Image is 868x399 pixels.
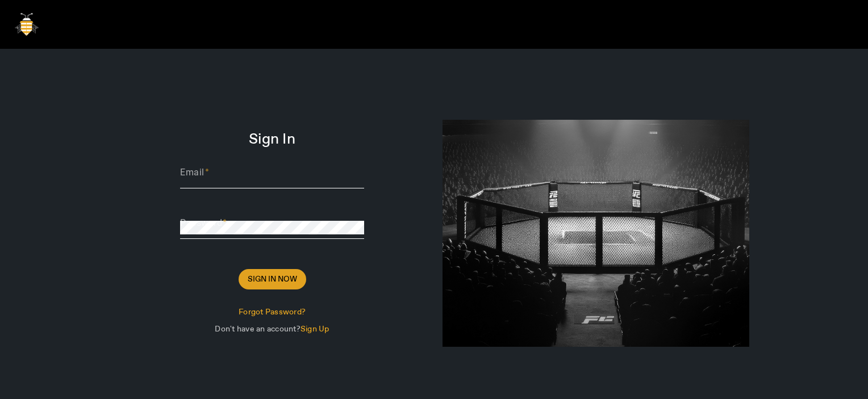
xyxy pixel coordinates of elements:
button: Sign In Now [239,269,306,289]
mat-label: Password [180,217,222,228]
span: Forgot Password? [239,306,306,318]
mat-label: Email [180,167,205,178]
span: Don't have an account? [215,324,301,334]
span: Sign In Now [248,274,297,285]
span: Sign In [249,134,295,145]
span: Sign Up [301,324,329,334]
img: bigbee-logo.png [9,7,44,41]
